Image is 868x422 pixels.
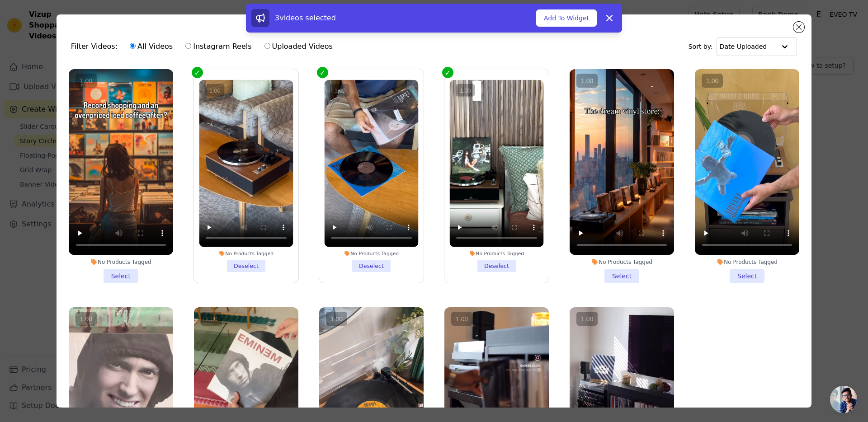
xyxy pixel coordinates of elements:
div: No Products Tagged [324,250,418,257]
button: Add To Widget [536,9,597,27]
div: No Products Tagged [69,258,173,266]
div: Filter Videos: [71,36,338,57]
div: No Products Tagged [199,250,293,257]
div: No Products Tagged [570,258,674,266]
label: Instagram Reels [185,41,252,52]
label: All Videos [129,41,173,52]
span: 3 videos selected [275,14,336,22]
div: Open chat [830,386,857,413]
div: No Products Tagged [695,258,799,266]
div: No Products Tagged [450,250,544,257]
label: Uploaded Videos [264,41,333,52]
div: Sort by: [689,37,797,56]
